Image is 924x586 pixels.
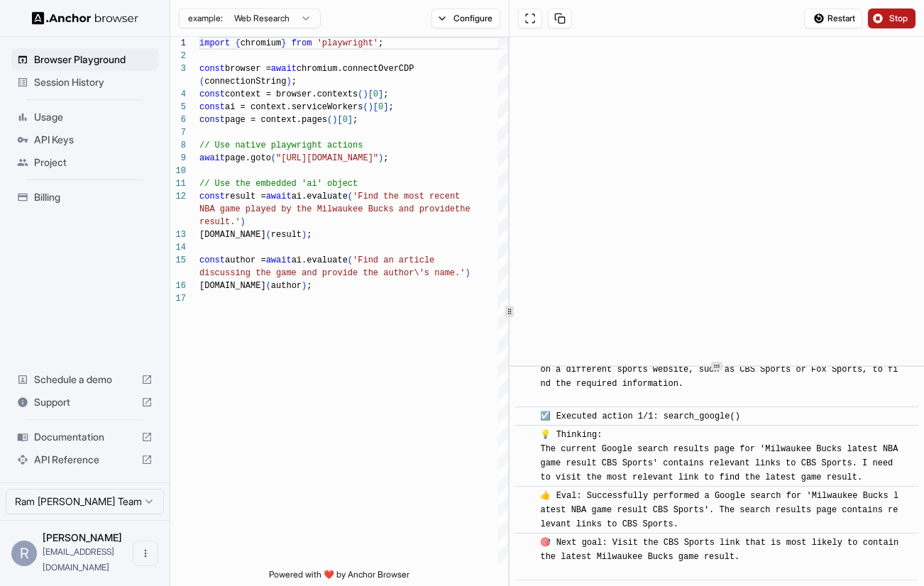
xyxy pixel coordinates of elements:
[540,430,903,482] span: 💡 Thinking: The current Google search results page for 'Milwaukee Bucks latest NBA game result CB...
[199,140,363,150] span: // Use native playwright actions
[11,106,158,128] div: Usage
[170,241,186,254] div: 14
[11,426,158,448] div: Documentation
[383,153,388,163] span: ;
[522,489,529,503] span: ​
[266,192,292,201] span: await
[548,9,572,28] button: Copy session ID
[34,190,153,204] span: Billing
[34,155,153,170] span: Project
[170,280,186,292] div: 16
[302,281,307,291] span: )
[271,230,302,240] span: result
[292,192,348,201] span: ai.evaluate
[804,9,862,28] button: Restart
[337,115,342,125] span: [
[343,115,348,125] span: 0
[241,38,282,48] span: chromium
[540,491,898,529] span: 👍 Eval: Successfully performed a Google search for 'Milwaukee Bucks latest NBA game result CBS Sp...
[522,409,529,424] span: ​
[373,102,378,112] span: [
[522,536,529,550] span: ​
[170,126,186,139] div: 7
[348,255,353,265] span: (
[353,115,358,125] span: ;
[266,255,292,265] span: await
[34,453,136,467] span: API Reference
[271,153,276,163] span: (
[286,77,291,87] span: )
[170,139,186,152] div: 8
[11,368,158,391] div: Schedule a demo
[317,38,378,48] span: 'playwright'
[11,48,158,71] div: Browser Playground
[465,268,470,278] span: )
[11,128,158,151] div: API Keys
[235,38,240,48] span: {
[889,13,909,24] span: Stop
[292,77,297,87] span: ;
[170,152,186,165] div: 9
[32,11,138,25] img: Anchor Logo
[170,37,186,50] div: 1
[518,9,542,28] button: Open in full screen
[266,230,271,240] span: (
[388,102,393,112] span: ;
[225,102,363,112] span: ai = context.serviceWorkers
[133,541,158,566] button: Open menu
[199,102,225,112] span: const
[378,38,383,48] span: ;
[455,268,465,278] span: .'
[34,395,136,409] span: Support
[383,89,388,99] span: ;
[327,115,332,125] span: (
[199,192,225,201] span: const
[199,179,358,189] span: // Use the embedded 'ai' object
[34,110,153,124] span: Usage
[540,350,903,403] span: 🎯 Next goal: Try searching for the Milwaukee Bucks latest game result on a different sports websi...
[348,115,353,125] span: ]
[431,9,500,28] button: Configure
[199,64,225,74] span: const
[225,255,266,265] span: author =
[199,255,225,265] span: const
[170,190,186,203] div: 12
[199,230,266,240] span: [DOMAIN_NAME]
[170,254,186,267] div: 15
[170,114,186,126] div: 6
[170,165,186,177] div: 10
[540,411,739,421] span: ☑️ Executed action 1/1: search_google()
[11,391,158,414] div: Support
[11,151,158,174] div: Project
[307,281,312,291] span: ;
[170,292,186,305] div: 17
[827,13,855,24] span: Restart
[368,102,373,112] span: )
[43,546,114,573] span: ram@headline.com
[271,281,302,291] span: author
[43,531,122,543] span: Ram Raval
[368,89,373,99] span: [
[225,89,358,99] span: context = browser.contexts
[199,268,455,278] span: discussing the game and provide the author\'s name
[34,372,136,387] span: Schedule a demo
[348,192,353,201] span: (
[271,64,297,74] span: await
[188,13,223,24] span: example:
[34,133,153,147] span: API Keys
[383,102,388,112] span: ]
[199,153,225,163] span: await
[199,281,266,291] span: [DOMAIN_NAME]
[170,62,186,75] div: 3
[34,430,136,444] span: Documentation
[540,538,903,576] span: 🎯 Next goal: Visit the CBS Sports link that is most likely to contain the latest Milwaukee Bucks ...
[363,102,368,112] span: (
[225,192,266,201] span: result =
[204,77,286,87] span: connectionString
[332,115,337,125] span: )
[373,89,378,99] span: 0
[170,177,186,190] div: 11
[307,230,312,240] span: ;
[11,541,37,566] div: R
[199,115,225,125] span: const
